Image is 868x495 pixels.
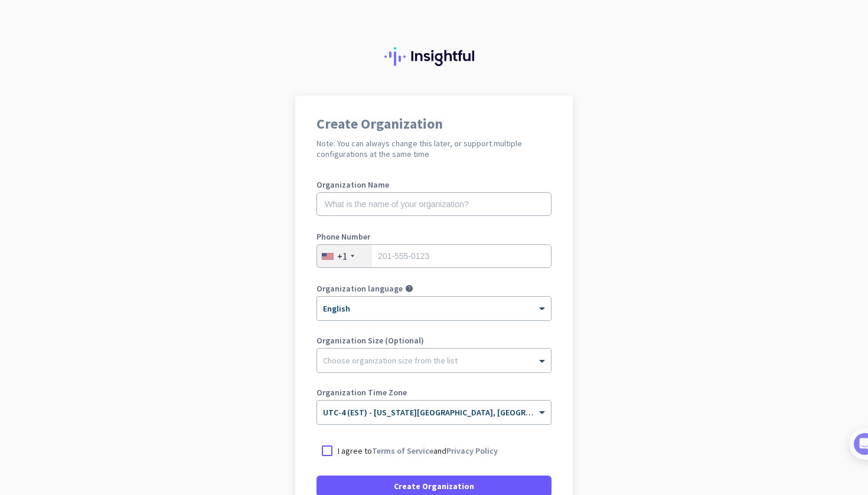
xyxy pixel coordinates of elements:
i: help [405,284,413,293]
h2: Note: You can always change this later, or support multiple configurations at the same time [316,138,552,159]
label: Phone Number [316,232,552,241]
span: Create Organization [394,480,474,492]
input: 201-555-0123 [316,244,552,268]
label: Organization language [316,284,403,293]
img: Insightful [384,47,484,66]
label: Organization Time Zone [316,388,552,396]
a: Terms of Service [372,445,433,456]
div: +1 [337,250,347,262]
label: Organization Name [316,181,552,189]
label: Organization Size (Optional) [316,336,552,345]
a: Privacy Policy [446,445,498,456]
input: What is the name of your organization? [316,192,552,216]
h1: Create Organization [316,117,552,131]
p: I agree to and [338,445,498,457]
